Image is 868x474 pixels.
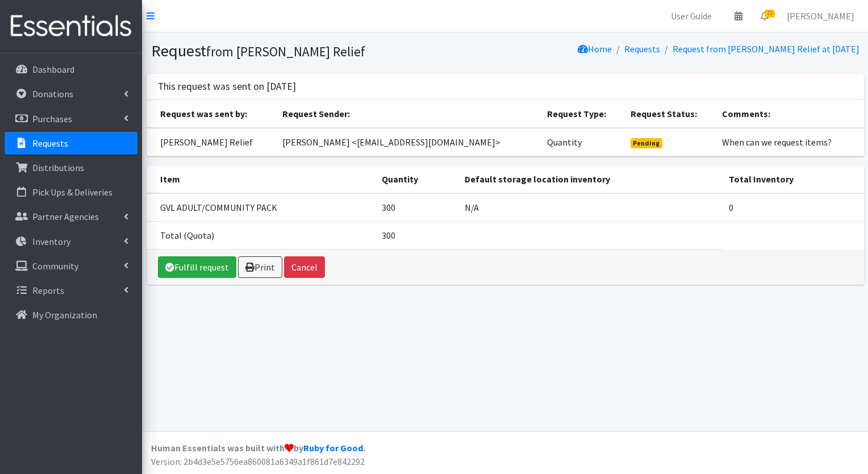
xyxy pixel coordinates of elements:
p: Distributions [32,162,84,173]
a: Partner Agencies [5,205,137,228]
p: Requests [32,138,68,149]
a: [PERSON_NAME] [778,5,863,27]
a: User Guide [662,5,721,27]
p: Pick Ups & Deliveries [32,186,112,198]
p: Donations [32,88,73,99]
td: [PERSON_NAME] <[EMAIL_ADDRESS][DOMAIN_NAME]> [276,128,540,156]
td: 300 [375,193,458,222]
a: Inventory [5,230,137,253]
a: Distributions [5,156,137,179]
a: Request from [PERSON_NAME] Relief at [DATE] [673,43,859,55]
a: Dashboard [5,58,137,81]
a: Donations [5,82,137,105]
td: N/A [458,193,722,222]
small: from [PERSON_NAME] Relief [206,43,365,60]
th: Request was sent by: [147,100,276,128]
th: Request Type: [540,100,623,128]
th: Comments: [715,100,864,128]
a: Reports [5,279,137,302]
img: HumanEssentials [5,7,137,45]
p: Reports [32,285,64,296]
td: 0 [722,193,863,222]
a: Community [5,255,137,277]
td: [PERSON_NAME] Relief [147,128,276,156]
p: My Organization [32,309,97,321]
th: Total Inventory [722,165,863,193]
strong: Human Essentials was built with by . [151,442,365,454]
h1: Request [151,41,501,61]
p: Inventory [32,236,70,247]
td: Quantity [540,128,623,156]
a: Requests [5,132,137,155]
span: Pending [631,138,663,148]
a: Home [578,43,612,55]
td: Total (Quota) [147,221,375,249]
a: Purchases [5,107,137,130]
p: Partner Agencies [32,211,99,222]
th: Quantity [375,165,458,193]
th: Request Sender: [276,100,540,128]
span: Version: 2b4d3e5e5756ea860081a6349a1f861d7e842292 [151,456,365,467]
p: Dashboard [32,64,74,75]
a: Print [238,256,282,278]
p: Community [32,260,78,272]
a: 71 [752,5,778,27]
th: Request Status: [624,100,715,128]
a: Pick Ups & Deliveries [5,181,137,203]
h3: This request was sent on [DATE] [158,81,296,93]
a: Ruby for Good [303,442,363,454]
a: Fulfill request [158,256,236,278]
th: Default storage location inventory [458,165,722,193]
a: My Organization [5,303,137,326]
a: Requests [624,43,660,55]
button: Cancel [284,256,325,278]
td: 300 [375,221,458,249]
td: When can we request items? [715,128,864,156]
th: Item [147,165,375,193]
span: 71 [765,10,775,18]
p: Purchases [32,113,72,124]
td: GVL ADULT/COMMUNITY PACK [147,193,375,222]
